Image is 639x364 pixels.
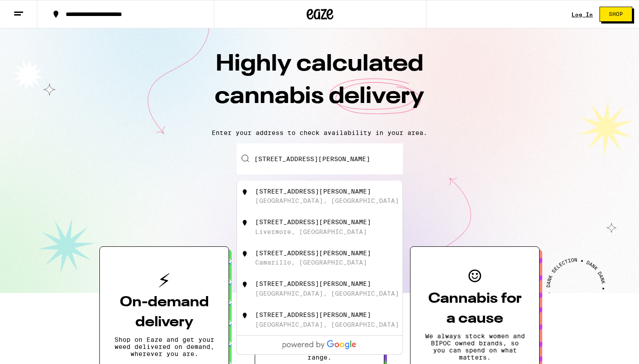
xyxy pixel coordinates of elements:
[5,6,64,13] span: Hi. Need any help?
[241,311,249,320] img: 850 Calderon Drive
[425,289,525,329] h3: Cannabis for a cause
[255,249,371,257] div: [STREET_ADDRESS][PERSON_NAME]
[593,7,639,22] a: Shop
[609,12,623,17] span: Shop
[255,311,371,318] div: [STREET_ADDRESS][PERSON_NAME]
[241,188,249,197] img: 850 Calderon Avenue
[241,218,249,227] img: 850 Calderon Court
[237,143,403,174] input: Enter your delivery address
[114,336,214,357] p: Shop on Eaze and get your weed delivered on demand, wherever you are.
[241,280,249,289] img: 850 East Calderon Street
[600,7,632,22] button: Shop
[255,228,367,235] div: Livermore, [GEOGRAPHIC_DATA]
[241,249,249,258] img: 850 Via Calderon
[164,48,475,122] h1: Highly calculated cannabis delivery
[114,293,214,332] h3: On-demand delivery
[255,188,371,195] div: [STREET_ADDRESS][PERSON_NAME]
[255,218,371,226] div: [STREET_ADDRESS][PERSON_NAME]
[425,332,525,361] p: We always stock women and BIPOC owned brands, so you can spend on what matters.
[255,259,367,266] div: Camarillo, [GEOGRAPHIC_DATA]
[255,197,399,204] div: [GEOGRAPHIC_DATA], [GEOGRAPHIC_DATA]
[572,12,593,17] a: Log In
[255,321,399,328] div: [GEOGRAPHIC_DATA], [GEOGRAPHIC_DATA]
[9,129,630,136] p: Enter your address to check availability in your area.
[255,290,399,297] div: [GEOGRAPHIC_DATA], [GEOGRAPHIC_DATA]
[255,280,371,287] div: [STREET_ADDRESS][PERSON_NAME]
